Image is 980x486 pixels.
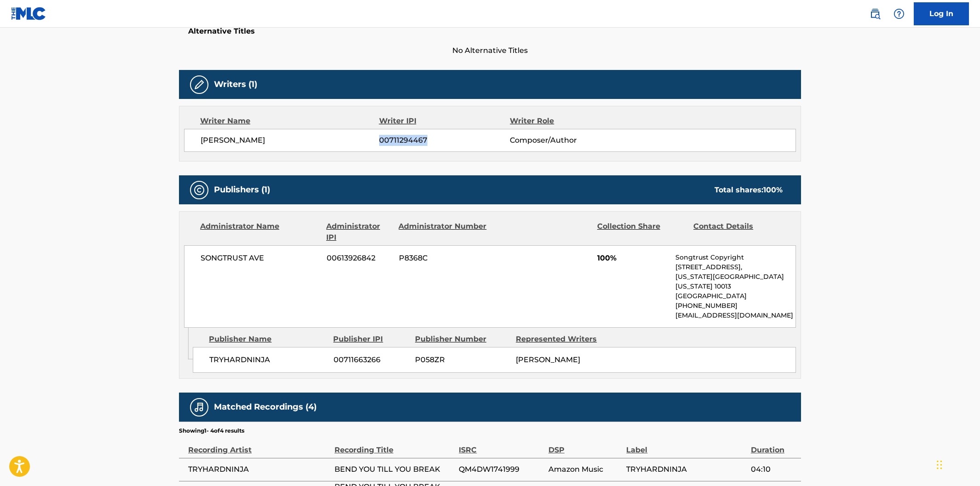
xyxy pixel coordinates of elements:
[334,435,454,456] div: Recording Title
[914,2,969,25] a: Log In
[675,262,796,272] p: [STREET_ADDRESS],
[510,135,629,146] span: Composer/Author
[597,253,669,264] span: 100%
[334,354,408,365] span: 00711663266
[890,5,908,23] div: Help
[214,79,257,90] h5: Writers (1)
[510,116,629,127] div: Writer Role
[516,355,580,364] span: [PERSON_NAME]
[675,253,796,262] p: Songtrust Copyright
[516,334,610,345] div: Represented Writers
[459,464,544,475] span: QM4DW1741999
[326,221,392,243] div: Administrator IPI
[200,116,379,127] div: Writer Name
[715,185,783,196] div: Total shares:
[597,221,686,243] div: Collection Share
[675,291,796,301] p: [GEOGRAPHIC_DATA]
[194,79,205,90] img: Writers
[214,402,317,412] h5: Matched Recordings (4)
[626,435,746,456] div: Label
[763,185,783,194] span: 100 %
[209,354,327,365] span: TRYHARDNINJA
[188,435,330,456] div: Recording Artist
[870,8,881,19] img: search
[179,427,244,435] p: Showing 1 - 4 of 4 results
[675,301,796,311] p: [PHONE_NUMBER]
[201,253,320,264] span: SONGTRUST AVE
[751,435,796,456] div: Duration
[934,442,980,486] iframe: Chat Widget
[179,45,801,56] span: No Alternative Titles
[751,464,796,475] span: 04:10
[675,311,796,320] p: [EMAIL_ADDRESS][DOMAIN_NAME]
[188,27,792,36] h5: Alternative Titles
[415,354,509,365] span: P058ZR
[548,435,622,456] div: DSP
[201,135,379,146] span: [PERSON_NAME]
[327,253,392,264] span: 00613926842
[200,221,319,243] div: Administrator Name
[334,464,454,475] span: BEND YOU TILL YOU BREAK
[11,7,46,20] img: MLC Logo
[333,334,408,345] div: Publisher IPI
[866,5,884,23] a: Public Search
[188,464,330,475] span: TRYHARDNINJA
[415,334,509,345] div: Publisher Number
[894,8,905,19] img: help
[937,451,942,479] div: Drag
[379,116,510,127] div: Writer IPI
[194,185,205,196] img: Publishers
[459,435,544,456] div: ISRC
[693,221,783,243] div: Contact Details
[398,221,488,243] div: Administrator Number
[194,402,205,413] img: Matched Recordings
[209,334,326,345] div: Publisher Name
[675,272,796,291] p: [US_STATE][GEOGRAPHIC_DATA][US_STATE] 10013
[399,253,488,264] span: P8368C
[548,464,622,475] span: Amazon Music
[214,185,270,195] h5: Publishers (1)
[379,135,510,146] span: 00711294467
[626,464,746,475] span: TRYHARDNINJA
